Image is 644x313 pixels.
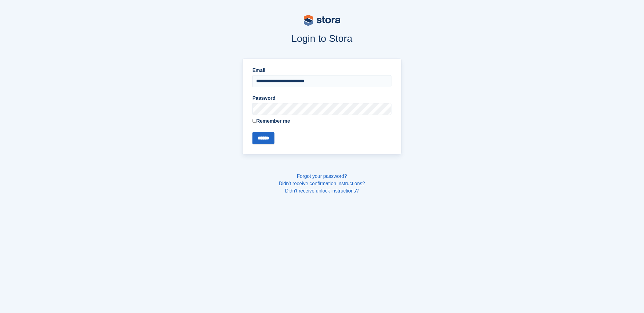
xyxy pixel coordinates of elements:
h1: Login to Stora [126,33,518,44]
label: Remember me [252,117,392,125]
img: stora-logo-53a41332b3708ae10de48c4981b4e9114cc0af31d8433b30ea865607fb682f29.svg [304,15,340,26]
a: Didn't receive unlock instructions? [285,188,359,193]
label: Email [252,67,392,74]
a: Forgot your password? [297,174,347,179]
label: Password [252,95,392,102]
a: Didn't receive confirmation instructions? [279,181,365,186]
input: Remember me [252,119,256,123]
